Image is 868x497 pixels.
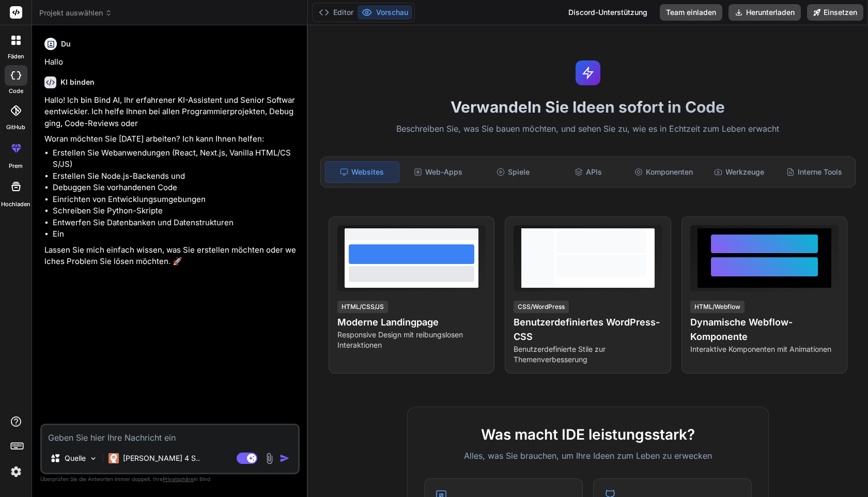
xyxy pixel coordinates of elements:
[666,8,716,17] font: Team einladen
[9,162,23,169] font: Prem
[53,218,234,227] font: Entwerfen Sie Datenbanken und Datenstrukturen
[44,95,295,128] font: Hallo! Ich bin Bind AI, Ihr erfahrener KI-Assistent und Senior Softwareentwickler. Ich helfe Ihne...
[6,123,25,131] font: GitHub
[53,148,291,169] font: Erstellen Sie Webanwendungen (React, Next.js, Vanilla HTML/CSS/JS)
[8,53,24,60] font: Fäden
[518,303,565,310] font: CSS/WordPress
[342,303,384,310] font: HTML/CSS/JS
[451,98,725,116] font: Verwandeln Sie Ideen sofort in Code
[396,123,779,134] font: Beschreiben Sie, was Sie bauen möchten, und sehen Sie zu, wie es in Echtzeit zum Leben erwacht
[481,426,695,443] font: Was macht IDE leistungsstark?
[263,453,275,464] img: Anhang
[1,200,30,208] font: Hochladen
[89,454,98,463] img: Modelle auswählen
[351,167,384,176] font: Websites
[694,303,740,310] font: HTML/Webflow
[315,5,358,20] button: Editor
[163,476,194,482] font: Privatsphäre
[376,8,408,17] font: Vorschau
[646,167,693,176] font: Komponenten
[729,4,801,21] button: Herunterladen
[425,167,462,176] font: Web-Apps
[514,345,606,364] font: Benutzerdefinierte Stile zur Themenverbesserung
[746,8,795,17] font: Herunterladen
[337,317,439,328] font: Moderne Landingpage
[123,454,200,462] font: [PERSON_NAME] 4 S..
[39,8,103,17] font: Projekt auswählen
[40,476,163,482] font: Überprüfen Sie die Antworten immer doppelt. Ihre
[690,345,831,353] font: Interaktive Komponenten mit Animationen
[44,57,63,67] font: Hallo
[109,453,119,463] img: Claude 4 Sonett
[660,4,722,21] button: Team einladen
[337,330,463,349] font: Responsive Design mit reibungslosen Interaktionen
[60,77,95,86] font: KI binden
[725,167,764,176] font: Werkzeuge
[280,453,290,463] img: Symbol
[53,206,163,215] font: Schreiben Sie Python-Skripte
[44,134,264,144] font: Woran möchten Sie [DATE] arbeiten? Ich kann Ihnen helfen:
[53,194,206,204] font: Einrichten von Entwicklungsumgebungen
[65,454,86,462] font: Quelle
[194,476,210,482] font: in Bind
[824,8,857,17] font: Einsetzen
[464,451,712,461] font: Alles, was Sie brauchen, um Ihre Ideen zum Leben zu erwecken
[514,317,660,342] font: Benutzerdefiniertes WordPress-CSS
[53,182,177,192] font: Debuggen Sie vorhandenen Code
[44,245,296,267] font: Lassen Sie mich einfach wissen, was Sie erstellen möchten oder welches Problem Sie lösen möchten. 🚀
[53,229,64,239] font: Ein
[798,167,842,176] font: Interne Tools
[568,8,647,17] font: Discord-Unterstützung
[690,317,793,342] font: Dynamische Webflow-Komponente
[7,463,25,480] img: settings
[61,39,71,48] font: Du
[53,171,185,181] font: Erstellen Sie Node.js-Backends und
[333,8,353,17] font: Editor
[586,167,602,176] font: APIs
[508,167,530,176] font: Spiele
[807,4,863,21] button: Einsetzen
[358,5,412,20] button: Vorschau
[9,87,23,95] font: Code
